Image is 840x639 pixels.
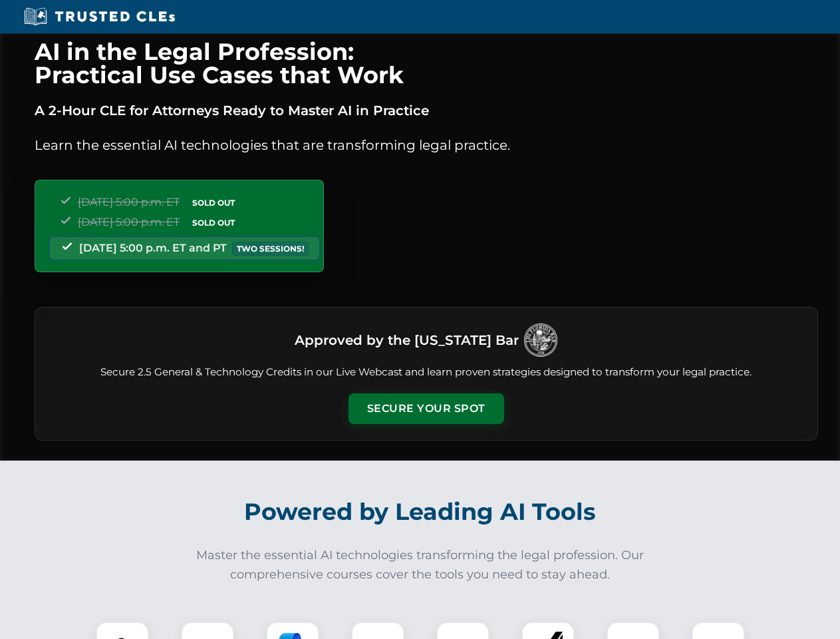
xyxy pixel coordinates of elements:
h3: Approved by the [US_STATE] Bar [295,328,519,352]
p: Secure 2.5 General & Technology Credits in our Live Webcast and learn proven strategies designed ... [51,365,801,380]
p: A 2-Hour CLE for Attorneys Ready to Master AI in Practice [35,100,818,121]
span: SOLD OUT [188,196,239,210]
img: Logo [524,323,557,357]
span: [DATE] 5:00 p.m. ET [78,196,180,208]
p: Learn the essential AI technologies that are transforming legal practice. [35,134,818,156]
span: [DATE] 5:00 p.m. ET [78,216,180,228]
button: Secure Your Spot [349,393,504,424]
h2: Powered by Leading AI Tools [52,489,789,535]
img: Trusted CLEs [20,7,179,27]
h1: AI in the Legal Profession: Practical Use Cases that Work [35,40,818,87]
p: Master the essential AI technologies transforming the legal profession. Our comprehensive courses... [188,546,653,584]
span: SOLD OUT [188,216,239,230]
